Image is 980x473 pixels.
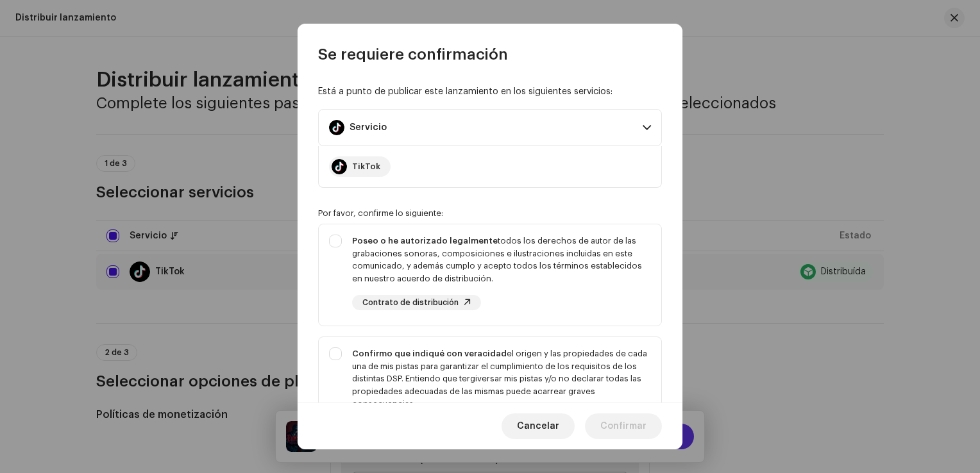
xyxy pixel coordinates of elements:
div: el origen y las propiedades de cada una de mis pistas para garantizar el cumplimiento de los requ... [352,347,651,410]
p-togglebutton: Poseo o he autorizado legalmentetodos los derechos de autor de las grabaciones sonoras, composici... [318,224,662,326]
div: Está a punto de publicar este lanzamiento en los siguientes servicios: [318,85,662,99]
div: todos los derechos de autor de las grabaciones sonoras, composiciones e ilustraciones incluidas e... [352,235,651,285]
span: Contrato de distribución [362,298,459,306]
strong: Poseo o he autorizado legalmente [352,236,498,245]
p-togglebutton: Confirmo que indiqué con veracidadel origen y las propiedades de cada una de mis pistas para gara... [318,336,662,452]
div: Servicio [350,122,387,133]
span: Cancelar [517,413,559,439]
button: Confirmar [585,413,662,439]
span: Confirmar [600,413,646,439]
p-accordion-content: Servicio [318,146,662,188]
div: TikTok [352,162,380,172]
span: Se requiere confirmación [318,44,508,65]
strong: Confirmo que indiqué con veracidad [352,349,507,358]
div: Por favor, confirme lo siguiente: [318,208,662,219]
button: Cancelar [502,413,575,439]
p-accordion-header: Servicio [318,109,662,146]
